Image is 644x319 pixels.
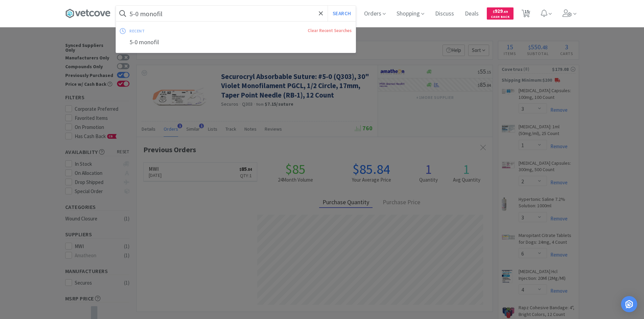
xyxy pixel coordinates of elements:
[621,296,637,312] div: Open Intercom Messenger
[487,4,514,23] a: $929.69Cash Back
[308,28,352,33] a: Clear Recent Searches
[116,6,356,21] input: Search by item, sku, manufacturer, ingredient, size...
[462,11,481,17] a: Deals
[503,9,508,14] span: . 69
[432,11,457,17] a: Discuss
[519,11,533,18] a: 15
[129,26,226,36] div: recent
[493,9,495,14] span: $
[491,15,509,20] span: Cash Back
[116,36,356,49] div: 5-0 monofil
[493,8,508,14] span: 929
[328,6,356,21] button: Search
